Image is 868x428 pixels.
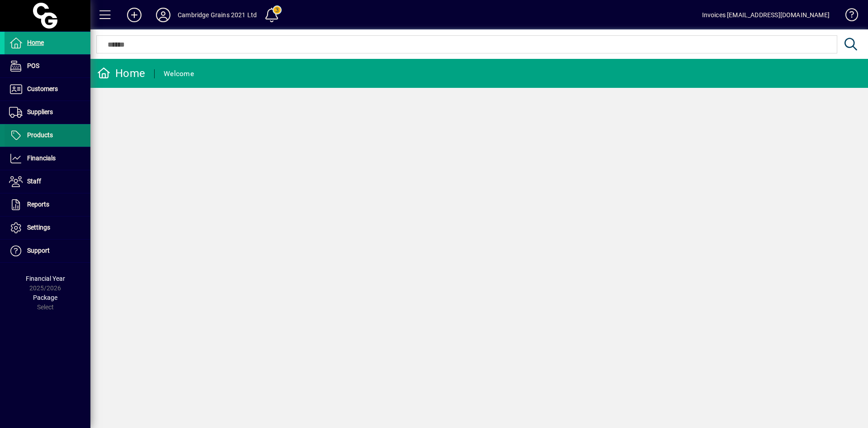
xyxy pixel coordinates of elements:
[27,201,49,208] span: Reports
[5,216,90,239] a: Settings
[5,193,90,216] a: Reports
[33,294,57,301] span: Package
[27,131,53,139] span: Products
[27,154,56,162] span: Financials
[27,224,50,231] span: Settings
[5,124,90,147] a: Products
[5,240,90,262] a: Support
[5,101,90,124] a: Suppliers
[5,170,90,193] a: Staff
[839,2,857,31] a: Knowledge Base
[120,7,149,23] button: Add
[27,108,53,115] span: Suppliers
[27,85,58,92] span: Customers
[27,247,50,254] span: Support
[149,7,178,23] button: Profile
[97,66,145,81] div: Home
[5,55,90,77] a: POS
[5,147,90,170] a: Financials
[27,62,39,69] span: POS
[27,178,41,185] span: Staff
[702,8,830,22] div: Invoices [EMAIL_ADDRESS][DOMAIN_NAME]
[27,39,44,46] span: Home
[26,275,65,282] span: Financial Year
[178,8,257,22] div: Cambridge Grains 2021 Ltd
[164,67,194,81] div: Welcome
[5,78,90,101] a: Customers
